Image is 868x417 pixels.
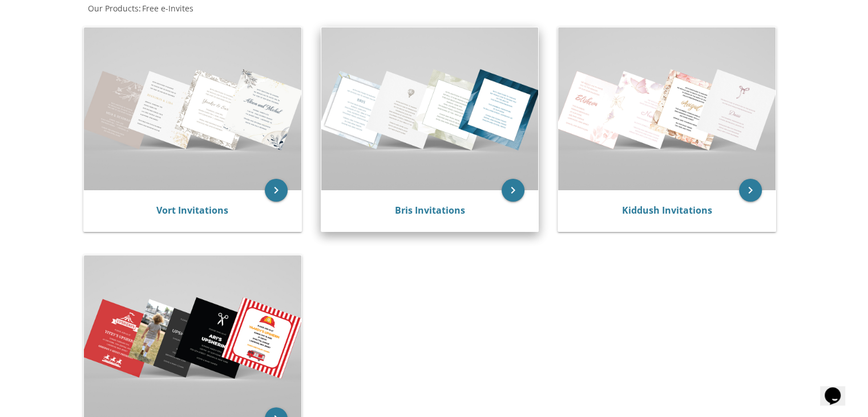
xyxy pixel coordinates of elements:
span: Free e-Invites [142,3,193,14]
img: Vort Invitations [84,27,301,190]
a: Our Products [87,3,139,14]
iframe: chat widget [820,371,857,406]
img: Bris Invitations [321,27,539,190]
img: Kiddush Invitations [558,27,776,190]
a: Vort Invitations [156,204,228,216]
a: Free e-Invites [141,3,193,14]
a: keyboard_arrow_right [502,179,524,202]
a: keyboard_arrow_right [265,179,288,202]
a: Bris Invitations [394,204,465,216]
a: keyboard_arrow_right [739,179,762,202]
a: Kiddush Invitations [622,204,712,216]
div: : [78,3,434,14]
